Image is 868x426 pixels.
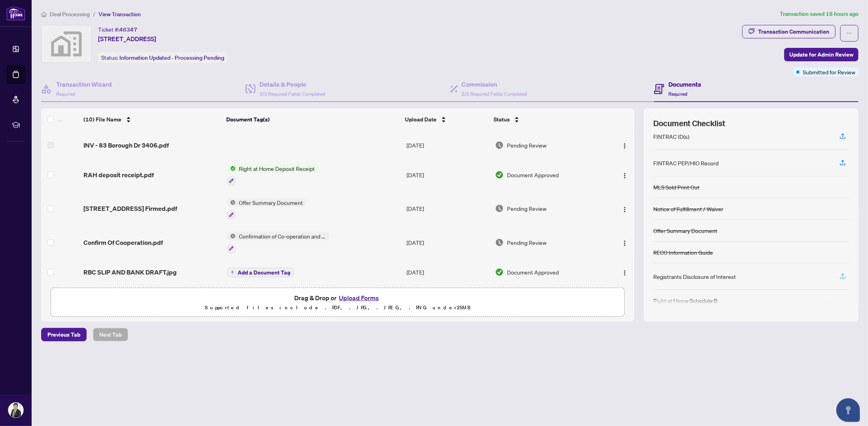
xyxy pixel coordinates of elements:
div: Status: [98,52,227,63]
img: Profile Icon [8,403,23,418]
span: Pending Review [507,204,547,213]
img: Document Status [495,141,504,150]
span: Deal Processing [50,11,90,18]
div: RECO Information Guide [653,248,713,257]
div: Offer Summary Document [653,226,717,235]
span: INV - 83 Borough Dr 3406.pdf [83,140,169,150]
h4: Transaction Wizard [56,80,112,89]
li: / [93,9,95,19]
td: [DATE] [403,158,492,192]
h4: Documents [668,80,701,89]
img: Status Icon [227,164,236,173]
span: ellipsis [847,30,852,36]
span: [STREET_ADDRESS] Firmed.pdf [83,204,177,213]
button: Transaction Communication [742,25,836,38]
span: Confirm Of Cooperation.pdf [83,238,163,247]
img: Document Status [495,268,504,276]
td: [DATE] [403,225,492,259]
div: Notice of Fulfillment / Waiver [653,204,723,213]
article: Transaction saved 18 hours ago [780,9,859,19]
td: [DATE] [403,192,492,226]
button: Status IconRight at Home Deposit Receipt [227,164,318,186]
img: Logo [622,143,628,149]
th: Upload Date [402,108,490,131]
button: Logo [618,139,631,151]
img: svg%3e [42,25,91,62]
span: Offer Summary Document [236,198,306,207]
div: Registrants Disclosure of Interest [653,272,736,281]
div: Transaction Communication [758,25,829,38]
span: Status [494,115,510,124]
span: [STREET_ADDRESS] [98,34,156,44]
div: FINTRAC ID(s) [653,132,689,141]
span: Required [668,91,687,97]
span: plus [231,270,234,274]
span: Right at Home Deposit Receipt [236,164,318,173]
button: Next Tab [93,328,128,341]
span: RAH deposit receipt.pdf [83,170,154,180]
button: Open asap [836,398,860,422]
button: Logo [618,236,631,249]
div: MLS Sold Print Out [653,183,700,191]
span: Information Updated - Processing Pending [119,54,224,61]
span: Document Approved [507,170,559,179]
span: RBC SLIP AND BANK DRAFT.jpg [83,267,177,277]
button: Logo [618,202,631,215]
button: Upload Forms [337,293,381,303]
span: Update for Admin Review [789,48,853,61]
button: Add a Document Tag [227,268,294,277]
img: Logo [622,240,628,246]
th: (10) File Name [80,108,223,131]
img: Logo [622,172,628,179]
button: Update for Admin Review [784,48,859,61]
h4: Commission [462,80,528,89]
span: Confirmation of Co-operation and Representation—Buyer/Seller [236,232,329,240]
img: Document Status [495,204,504,213]
td: [DATE] [403,133,492,158]
span: home [41,11,47,17]
img: Logo [622,270,628,276]
h4: Details & People [259,80,325,89]
span: Drag & Drop orUpload FormsSupported files include .PDF, .JPG, .JPEG, .PNG under25MB [51,288,624,317]
img: Document Status [495,238,504,247]
span: View Transaction [98,11,141,18]
img: Status Icon [227,232,236,240]
button: Status IconOffer Summary Document [227,198,306,220]
button: Previous Tab [41,328,87,341]
div: Right at Home Schedule B [653,296,717,305]
img: Status Icon [227,198,236,207]
span: Required [56,91,75,97]
img: Logo [622,206,628,213]
button: Logo [618,266,631,278]
div: FINTRAC PEP/HIO Record [653,159,719,167]
button: Add a Document Tag [227,267,294,277]
span: Submitted for Review [803,68,855,76]
span: 46347 [119,26,137,33]
img: logo [6,6,25,21]
img: Document Status [495,170,504,179]
th: Status [490,108,601,131]
p: Supported files include .PDF, .JPG, .JPEG, .PNG under 25 MB [56,303,620,312]
span: Previous Tab [47,328,80,341]
span: 2/2 Required Fields Completed [462,91,528,97]
span: Pending Review [507,141,547,150]
span: 3/3 Required Fields Completed [259,91,325,97]
span: (10) File Name [83,115,121,124]
span: Pending Review [507,238,547,247]
td: [DATE] [403,259,492,285]
button: Logo [618,169,631,181]
span: Drag & Drop or [294,293,381,303]
span: Document Approved [507,268,559,276]
div: Ticket #: [98,25,137,34]
span: Document Checklist [653,118,725,129]
span: Upload Date [405,115,437,124]
button: Status IconConfirmation of Co-operation and Representation—Buyer/Seller [227,232,329,253]
span: Add a Document Tag [238,270,290,275]
th: Document Tag(s) [223,108,402,131]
